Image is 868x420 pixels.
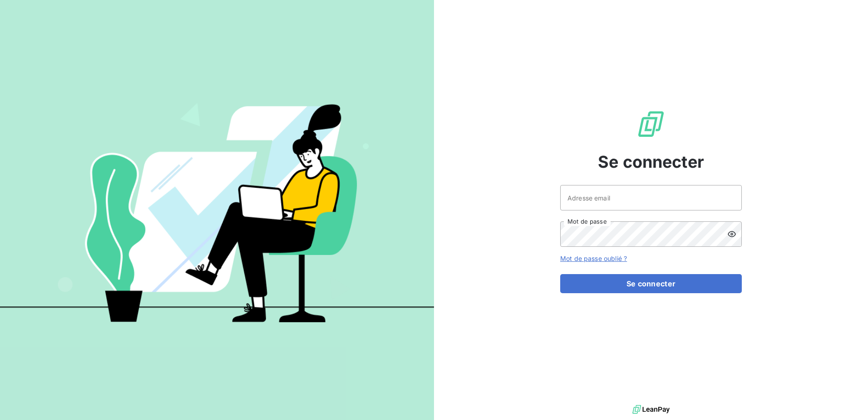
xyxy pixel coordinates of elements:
[598,150,704,174] span: Se connecter
[560,185,742,210] input: placeholder
[632,403,670,416] img: logo
[636,110,666,139] img: Logo LeanPay
[560,274,742,293] button: Se connecter
[560,255,627,262] a: Mot de passe oublié ?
